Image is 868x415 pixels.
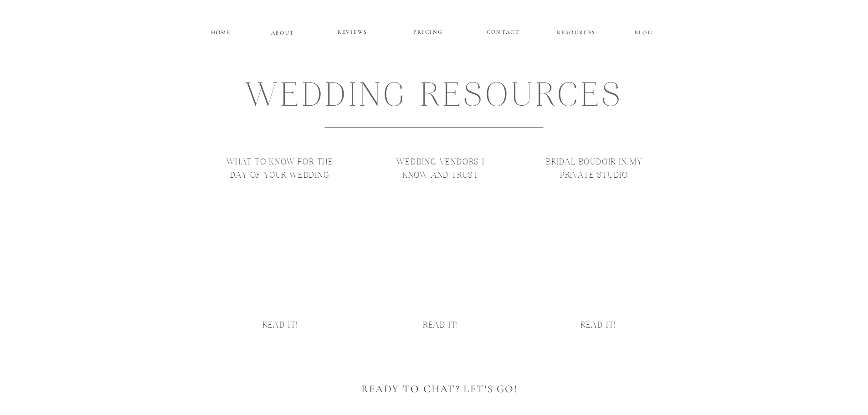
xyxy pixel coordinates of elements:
h2: wedding vendors I know and trust [387,157,494,195]
a: read it! [483,320,714,337]
a: read it! [326,320,556,337]
a: ABOUT [271,28,295,36]
a: PRICING [401,27,456,38]
a: Ready to chat? Let's go! [325,381,555,398]
h1: wedding resources [226,73,643,123]
h2: bridal boudoir in my private studio [541,157,648,195]
a: RESOURCES [556,27,597,35]
a: HOME [210,27,232,35]
a: BLOG [623,27,665,35]
h2: what to know for the day of your wedding [221,157,339,192]
a: REVIEWS [325,27,380,38]
a: CONTACT [487,27,520,35]
a: read it! [165,320,395,337]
